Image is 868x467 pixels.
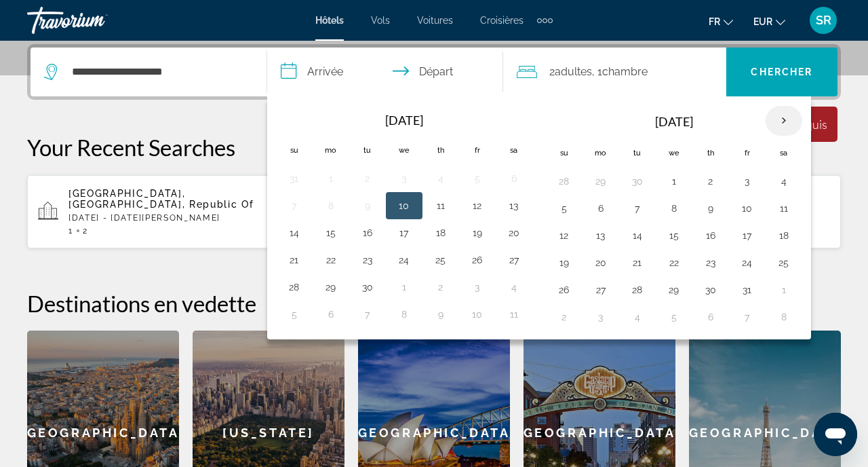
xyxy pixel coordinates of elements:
button: Travelers: 2 adults, 0 children [503,48,726,96]
button: Day 3 [590,307,612,326]
button: Day 11 [773,199,795,218]
button: Day 1 [773,280,795,299]
button: Day 23 [700,253,722,272]
button: Day 8 [393,305,415,324]
button: Day 14 [283,223,305,242]
button: Day 21 [283,250,305,269]
a: Hôtels [315,15,344,26]
button: Day 7 [627,199,648,218]
button: Day 25 [430,250,452,269]
button: Day 17 [393,223,415,242]
button: Day 5 [663,307,685,326]
button: Change currency [753,12,785,31]
button: Day 2 [357,169,378,188]
button: Day 30 [627,172,648,191]
button: Day 9 [430,305,452,324]
button: Day 29 [320,278,342,297]
iframe: Bouton de lancement de la fenêtre de messagerie [814,413,857,456]
span: 2 [549,62,592,81]
button: Day 4 [503,278,525,297]
button: Day 10 [393,196,415,215]
button: Day 11 [503,305,525,324]
button: Day 8 [773,307,795,326]
button: Day 26 [553,280,575,299]
button: Day 17 [736,226,758,245]
button: Day 2 [700,172,722,191]
button: Day 10 [467,305,488,324]
span: EUR [753,16,772,27]
button: Day 4 [773,172,795,191]
button: Day 6 [700,307,722,326]
button: Day 5 [467,169,488,188]
button: User Menu [806,6,841,35]
button: Day 3 [736,172,758,191]
button: Day 13 [590,226,612,245]
button: Day 15 [663,226,685,245]
button: Day 30 [357,278,378,297]
button: Check in and out dates [267,48,504,96]
button: Day 8 [320,196,342,215]
button: Day 29 [663,280,685,299]
a: Voitures [417,15,453,26]
button: Day 21 [627,253,648,272]
th: [DATE] [583,105,766,138]
button: Day 11 [430,196,452,215]
button: [GEOGRAPHIC_DATA], [GEOGRAPHIC_DATA], Republic Of[DATE] - [DATE][PERSON_NAME]12 [27,174,290,249]
button: Day 20 [503,223,525,242]
button: Day 9 [357,196,378,215]
span: Chercher [751,67,812,77]
button: Day 7 [283,196,305,215]
button: Day 24 [393,250,415,269]
button: Day 12 [467,196,488,215]
span: 1 [68,226,73,236]
button: Day 13 [503,196,525,215]
button: Day 2 [430,278,452,297]
button: Day 15 [320,223,342,242]
button: Day 7 [736,307,758,326]
button: Day 18 [430,223,452,242]
button: Day 19 [467,223,488,242]
button: Day 16 [700,226,722,245]
button: Day 5 [283,305,305,324]
button: Day 14 [627,226,648,245]
button: Day 1 [320,169,342,188]
button: Day 30 [700,280,722,299]
button: Day 1 [663,172,685,191]
button: Day 8 [663,199,685,218]
button: Day 19 [553,253,575,272]
button: Day 12 [553,226,575,245]
p: Your Recent Searches [27,134,841,161]
button: Day 7 [357,305,378,324]
button: Day 10 [736,199,758,218]
button: Day 31 [736,280,758,299]
button: Next month [766,105,802,136]
button: Day 25 [773,253,795,272]
button: Day 31 [283,169,305,188]
button: Day 24 [736,253,758,272]
span: Chambre [602,65,648,78]
span: 2 [83,226,88,236]
button: Chercher [726,48,837,96]
button: Day 26 [467,250,488,269]
button: Day 6 [590,199,612,218]
a: Travorium [27,3,163,38]
button: Day 22 [320,250,342,269]
a: Vols [371,15,390,26]
a: Croisières [480,15,524,26]
th: [DATE] [313,105,496,135]
button: Day 4 [430,169,452,188]
button: Extra navigation items [537,10,553,31]
button: Day 9 [700,199,722,218]
p: [DATE] - [DATE][PERSON_NAME] [68,213,279,223]
button: Day 2 [553,307,575,326]
span: fr [709,16,720,27]
span: Adultes [555,65,592,78]
div: Search widget [31,48,837,96]
button: Day 5 [553,199,575,218]
button: Day 6 [320,305,342,324]
button: Day 6 [503,169,525,188]
button: Day 20 [590,253,612,272]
